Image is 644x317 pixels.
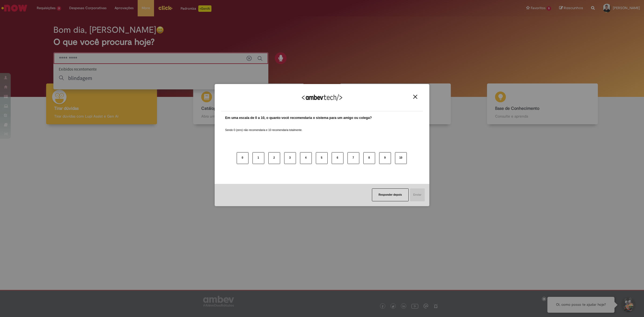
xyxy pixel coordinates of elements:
[379,152,391,164] button: 9
[268,152,280,164] button: 2
[284,152,296,164] button: 3
[237,152,248,164] button: 0
[225,115,372,121] label: Em uma escala de 0 a 10, o quanto você recomendaria o sistema para um amigo ou colega?
[302,94,342,101] img: Logo Ambevtech
[225,122,302,132] label: Sendo 0 (zero) não recomendaria e 10 recomendaria totalmente.
[412,94,419,99] button: Close
[347,152,359,164] button: 7
[413,95,417,99] img: Close
[332,152,343,164] button: 6
[363,152,375,164] button: 8
[253,152,264,164] button: 1
[395,152,407,164] button: 10
[300,152,312,164] button: 4
[316,152,328,164] button: 5
[372,188,409,201] button: Responder depois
